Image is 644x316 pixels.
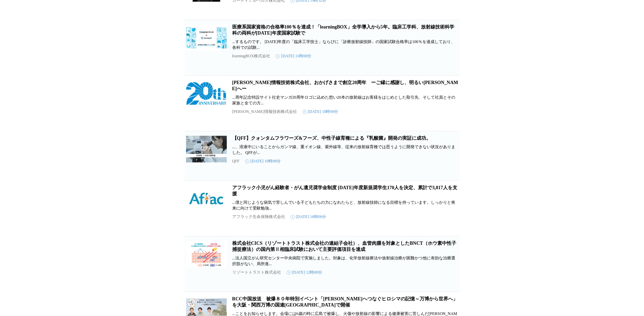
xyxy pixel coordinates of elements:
time: [DATE] 10時00分 [245,158,281,164]
p: ...法人国立がん研究センター中央病院で実施しました。対象は、化学放射線療法や放射線治療が困難かつ他に有効な治療選択肢がない、局所進... [232,255,458,267]
time: [DATE] 10時00分 [302,109,338,115]
img: 株式会社CICS（リゾートトラスト株式会社の連結子会社）、血管肉腫を対象としたBNCT（ホウ素中性子捕捉療法）の国内第Ⅱ相臨床試験において主要評価項目を達成 [186,240,227,268]
p: リゾートトラスト株式会社 [232,270,281,275]
p: ...僕と同じような病気で苦しんでいる子どもたちの力になれたらと、放射線技師になる目標を持っています。しっかりと将来に向けて受験勉強... [232,200,458,211]
img: アフラック小児がん経験者・がん遺児奨学金制度 2025年度新規奨学生170人を決定、累計で3,817人を支援 [186,185,227,212]
p: アフラック生命保険株式会社 [232,214,285,220]
img: 木村情報技術株式会社、おかげさまで創立20周年 ーご縁に感謝し、明るい未来へー [186,80,227,107]
p: QFF [232,159,240,164]
a: RCC中国放送 被爆８０年特別イベント「[PERSON_NAME]へつなぐヒロシマの記憶～万博から世界へ」を大阪・関西万博の国連[GEOGRAPHIC_DATA]で開催 [232,296,458,308]
a: 【QFF】クォンタムフラワーズ&フーズ、中性子線育種による『乳酸菌』開発の実証に成功。 [232,136,431,141]
time: [DATE] 12時00分 [287,270,323,275]
p: learningBOX株式会社 [232,53,271,59]
a: 医療系国家資格の合格率100％を達成！「learningBOX」全学導入から5年。臨床工学科、放射線技術科学科の両科が[DATE]年度国家試験で [232,24,454,36]
a: アフラック小児がん経験者・がん遺児奨学金制度 [DATE]年度新規奨学生170人を決定、累計で3,817人を支援 [232,185,457,196]
time: [DATE] 16時00分 [291,214,327,220]
p: [PERSON_NAME]情報技術株式会社 [232,109,297,115]
p: ...周年記念特設サイト社史マンガ20周年ロゴに込めた想い20本の放射線はお客様をはじめとした取引先、そして社員とその家族と全ての方... [232,95,458,106]
img: 医療系国家資格の合格率100％を達成！「learningBOX」全学導入から5年。臨床工学科、放射線技術科学科の両科が2024年度国家試験で [186,24,227,51]
p: ...、溶液中にいることからガンマ線、重イオン線、紫外線等、従来の放射線育種では思うように開発できない状況がありました。 QFFが... [232,144,458,156]
p: ...するものです。 [DATE]年度の「臨床工学技士」ならびに「診療放射線技師」の国家試験合格率は100％を達成しており、各科での試験... [232,39,458,51]
img: 【QFF】クォンタムフラワーズ&フーズ、中性子線育種による『乳酸菌』開発の実証に成功。 [186,135,227,162]
a: 株式会社CICS（リゾートトラスト株式会社の連結子会社）、血管肉腫を対象としたBNCT（ホウ素中性子捕捉療法）の国内第Ⅱ相臨床試験において主要評価項目を達成 [232,241,456,252]
time: [DATE] 11時00分 [276,53,311,59]
a: [PERSON_NAME]情報技術株式会社、おかげさまで創立20周年 ーご縁に感謝し、明るい[PERSON_NAME]へー [232,80,458,91]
